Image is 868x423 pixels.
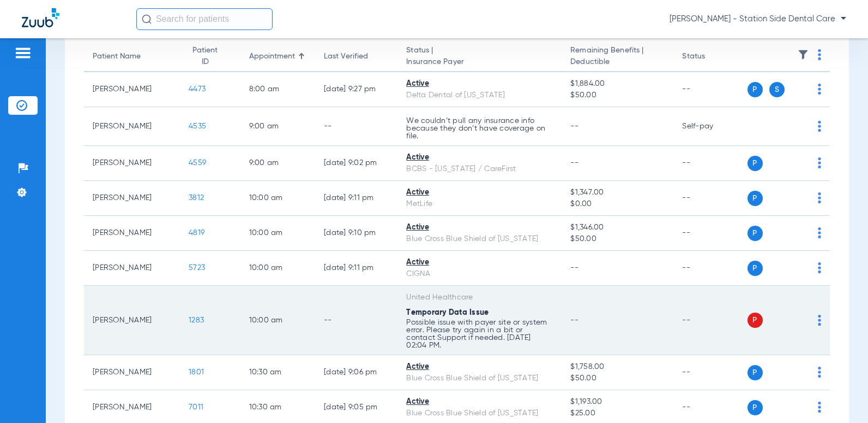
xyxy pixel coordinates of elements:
td: -- [673,251,747,286]
p: Possible issue with payer site or system error. Please try again in a bit or contact Support if n... [406,319,553,349]
span: $50.00 [570,90,665,101]
span: 4819 [189,229,204,237]
span: Temporary Data Issue [406,309,489,316]
td: [PERSON_NAME] [84,181,180,216]
img: group-dot-blue.svg [818,157,821,168]
span: 3812 [189,194,204,202]
td: 10:00 AM [240,286,316,355]
td: -- [315,286,397,355]
td: [PERSON_NAME] [84,72,180,107]
img: group-dot-blue.svg [818,84,821,95]
div: Last Verified [324,51,368,62]
span: P [748,156,763,171]
span: $1,347.00 [570,187,665,198]
td: [DATE] 9:06 PM [315,355,397,390]
span: 4559 [189,159,206,167]
div: United Healthcare [406,292,553,303]
div: Active [406,78,553,90]
span: $50.00 [570,373,665,384]
span: 4535 [189,122,206,130]
td: [PERSON_NAME] [84,107,180,146]
td: [DATE] 9:11 PM [315,181,397,216]
td: Self-pay [673,107,747,146]
div: Active [406,222,553,233]
div: Delta Dental of [US_STATE] [406,90,553,101]
td: -- [315,107,397,146]
span: P [748,365,763,380]
td: [PERSON_NAME] [84,355,180,390]
span: $1,884.00 [570,78,665,90]
td: 9:00 AM [240,146,316,181]
img: group-dot-blue.svg [818,367,821,378]
td: [PERSON_NAME] [84,286,180,355]
div: Active [406,187,553,198]
img: group-dot-blue.svg [818,121,821,132]
td: [DATE] 9:10 PM [315,216,397,251]
span: 5723 [189,264,205,272]
div: Appointment [249,51,295,62]
input: Search for patients [136,8,273,30]
span: Insurance Payer [406,56,553,68]
span: $0.00 [570,198,665,210]
img: group-dot-blue.svg [818,192,821,203]
span: 7011 [189,403,203,411]
img: filter.svg [798,49,809,60]
span: $1,193.00 [570,396,665,408]
td: [PERSON_NAME] [84,216,180,251]
th: Status [673,42,747,72]
div: Active [406,257,553,268]
div: CIGNA [406,268,553,280]
td: 10:30 AM [240,355,316,390]
div: Last Verified [324,51,389,62]
img: group-dot-blue.svg [818,262,821,273]
span: P [748,82,763,97]
img: group-dot-blue.svg [818,315,821,326]
span: -- [570,264,578,272]
span: -- [570,122,578,130]
span: Deductible [570,56,665,68]
div: MetLife [406,198,553,210]
span: P [748,191,763,206]
th: Status | [397,42,562,72]
div: Patient ID [189,45,221,68]
div: Blue Cross Blue Shield of [US_STATE] [406,233,553,245]
span: $25.00 [570,408,665,419]
div: Blue Cross Blue Shield of [US_STATE] [406,373,553,384]
div: Active [406,396,553,408]
div: Appointment [249,51,307,62]
td: -- [673,286,747,355]
span: S [769,82,785,97]
th: Remaining Benefits | [562,42,673,72]
div: Patient Name [93,51,171,62]
span: $1,346.00 [570,222,665,233]
td: -- [673,72,747,107]
span: P [748,226,763,241]
span: -- [570,159,578,167]
span: -- [570,316,578,324]
div: Active [406,152,553,163]
td: -- [673,216,747,251]
img: Search Icon [142,14,152,24]
span: [PERSON_NAME] - Station Side Dental Care [670,14,846,25]
td: [DATE] 9:11 PM [315,251,397,286]
div: Patient ID [189,45,231,68]
td: 10:00 AM [240,216,316,251]
span: P [748,400,763,415]
img: group-dot-blue.svg [818,402,821,413]
p: We couldn’t pull any insurance info because they don’t have coverage on file. [406,117,553,140]
span: 1801 [189,368,204,376]
span: $50.00 [570,233,665,245]
td: -- [673,355,747,390]
span: P [748,313,763,328]
td: 9:00 AM [240,107,316,146]
td: [DATE] 9:02 PM [315,146,397,181]
div: Blue Cross Blue Shield of [US_STATE] [406,408,553,419]
div: Patient Name [93,51,141,62]
div: BCBS - [US_STATE] / CareFirst [406,163,553,175]
div: Active [406,361,553,373]
img: Zuub Logo [22,8,59,27]
td: [PERSON_NAME] [84,146,180,181]
img: hamburger-icon [14,46,32,60]
img: group-dot-blue.svg [818,227,821,238]
span: P [748,261,763,276]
